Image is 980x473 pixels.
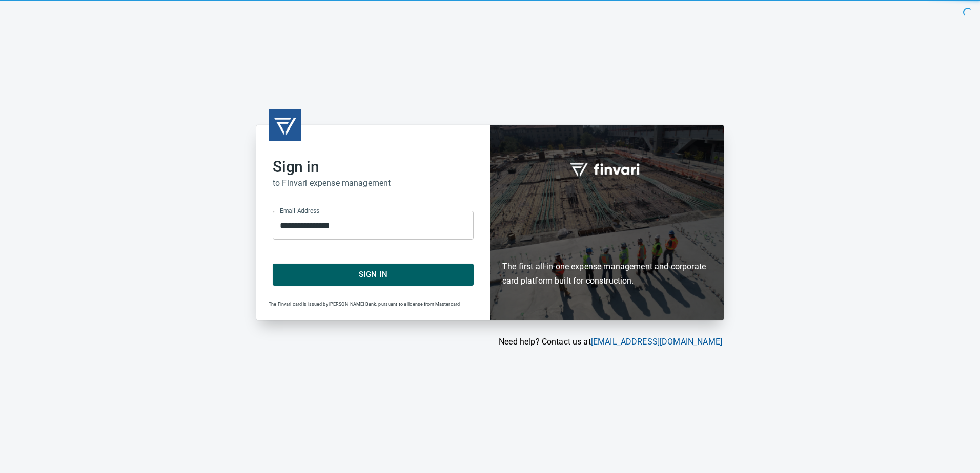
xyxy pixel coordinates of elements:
a: [EMAIL_ADDRESS][DOMAIN_NAME] [591,337,722,347]
img: transparent_logo.png [273,113,297,137]
h6: to Finvari expense management [273,176,474,190]
div: Finvari [490,125,724,320]
span: Sign In [284,268,462,281]
h2: Sign in [273,158,474,176]
p: Need help? Contact us at [256,336,722,348]
h6: The first all-in-one expense management and corporate card platform built for construction. [502,200,711,288]
span: The Finvari card is issued by [PERSON_NAME] Bank, pursuant to a license from Mastercard [269,302,460,307]
button: Sign In [273,264,474,285]
img: fullword_logo_white.png [568,157,645,181]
